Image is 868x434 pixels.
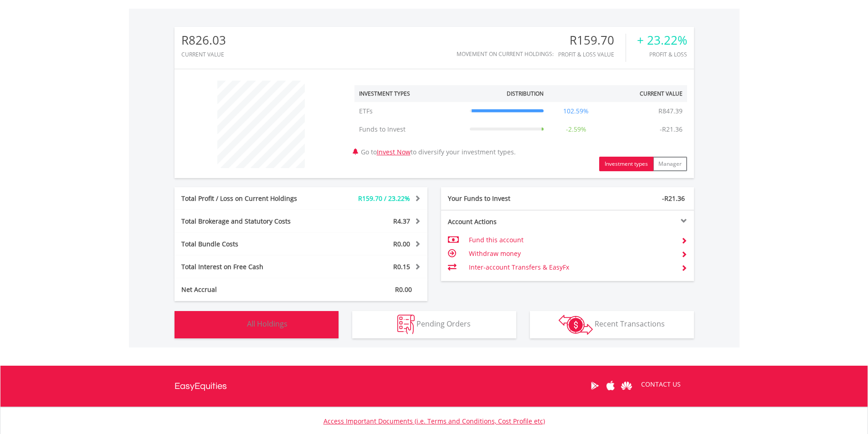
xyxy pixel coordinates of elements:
button: Recent Transactions [530,311,694,338]
td: -2.59% [548,120,604,138]
div: Total Brokerage and Statutory Costs [175,217,322,226]
a: Access Important Documents (i.e. Terms and Conditions, Cost Profile etc) [324,417,545,425]
span: Recent Transactions [595,319,665,329]
div: CURRENT VALUE [181,51,226,57]
img: pending_instructions-wht.png [397,315,415,334]
button: All Holdings [175,311,339,338]
div: Account Actions [441,217,568,226]
a: EasyEquities [175,366,227,407]
div: Total Profit / Loss on Current Holdings [175,194,322,203]
button: Manager [653,157,687,171]
span: Pending Orders [416,319,471,329]
td: Fund this account [469,233,673,247]
td: 102.59% [548,102,604,120]
div: R826.03 [181,34,226,47]
span: R0.00 [395,285,412,294]
a: CONTACT US [635,372,687,397]
div: Net Accrual [175,285,322,294]
img: transactions-zar-wht.png [559,315,593,335]
a: Apple [603,372,619,400]
div: Total Bundle Costs [175,240,322,249]
div: Total Interest on Free Cash [175,262,322,271]
a: Google Play [587,372,603,400]
div: Movement on Current Holdings: [457,51,554,57]
span: R4.37 [393,217,410,225]
th: Current Value [604,85,687,102]
td: Inter-account Transfers & EasyFx [469,260,673,274]
div: Profit & Loss Value [558,51,626,57]
th: Investment Types [354,85,465,102]
a: Invest Now [377,148,411,156]
div: Profit & Loss [637,51,687,57]
span: All Holdings [247,319,288,329]
div: Your Funds to Invest [441,194,568,203]
td: R847.39 [654,102,687,120]
span: R0.00 [393,240,410,248]
span: R159.70 / 23.22% [358,194,410,203]
div: Go to to diversify your investment types. [348,76,694,171]
div: Distribution [507,90,544,97]
span: R0.15 [393,262,410,271]
td: ETFs [354,102,465,120]
img: holdings-wht.png [226,315,245,334]
td: Withdraw money [469,247,673,260]
a: Huawei [619,372,635,400]
td: Funds to Invest [354,120,465,138]
div: R159.70 [558,34,626,47]
span: -R21.36 [662,194,685,203]
td: -R21.36 [655,120,687,138]
button: Investment types [599,157,653,171]
div: + 23.22% [637,34,687,47]
button: Pending Orders [352,311,516,338]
